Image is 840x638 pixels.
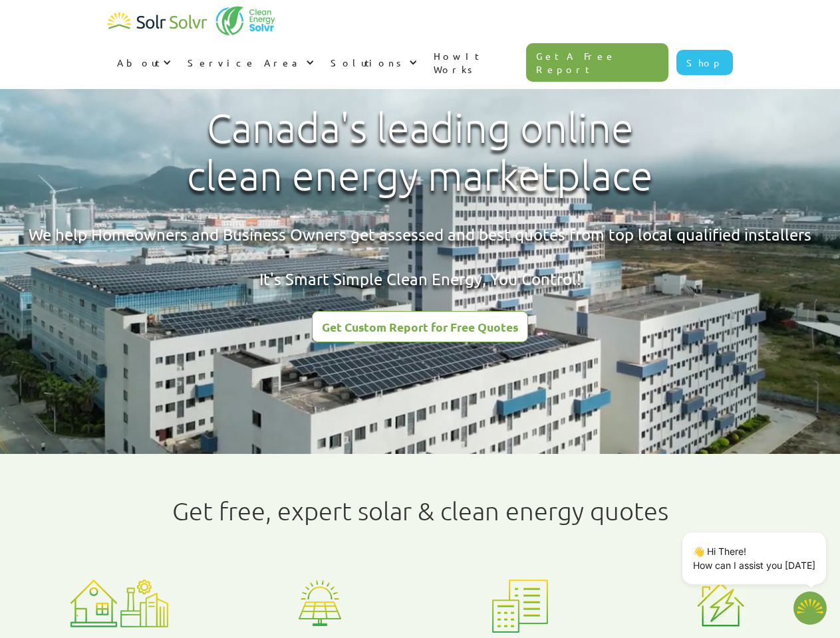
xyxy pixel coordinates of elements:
h1: Get free, expert solar & clean energy quotes [172,496,668,526]
h1: Canada's leading online clean energy marketplace [176,104,664,200]
img: 1702586718.png [793,591,827,625]
a: Shop [676,50,733,75]
p: 👋 Hi There! How can I assist you [DATE] [693,544,815,572]
div: About [117,56,160,69]
div: Service Area [178,43,321,82]
button: Open chatbot widget [793,591,827,625]
div: Solutions [331,56,406,69]
div: Service Area [188,56,303,69]
a: Get Custom Report for Free Quotes [312,311,528,342]
div: Get Custom Report for Free Quotes [322,321,518,333]
div: We help Homeowners and Business Owners get assessed and best quotes from top local qualified inst... [29,223,811,290]
a: How It Works [424,36,527,89]
a: Get A Free Report [526,43,668,82]
div: Solutions [321,43,424,82]
div: About [108,43,178,82]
